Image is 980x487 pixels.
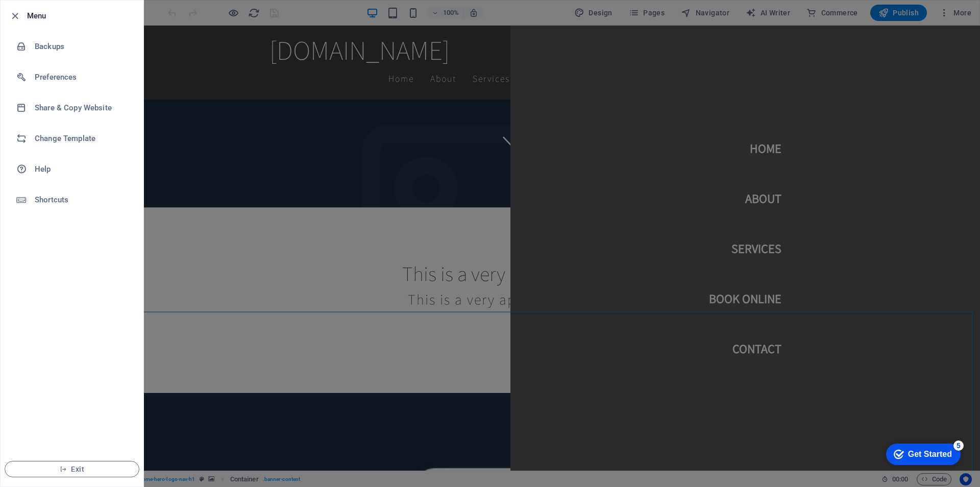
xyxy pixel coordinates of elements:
[13,465,131,473] span: Exit
[35,194,129,206] h6: Shortcuts
[76,2,86,12] div: 5
[23,126,36,128] button: 3
[30,11,74,20] div: Get Started
[27,10,135,22] h6: Menu
[35,132,129,145] h6: Change Template
[23,99,36,101] button: 1
[35,40,129,53] h6: Backups
[35,71,129,83] h6: Preferences
[35,163,129,175] h6: Help
[8,5,83,27] div: Get Started 5 items remaining, 0% complete
[35,102,129,114] h6: Share & Copy Website
[23,112,36,114] button: 2
[5,461,139,477] button: Exit
[1,154,143,184] a: Help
